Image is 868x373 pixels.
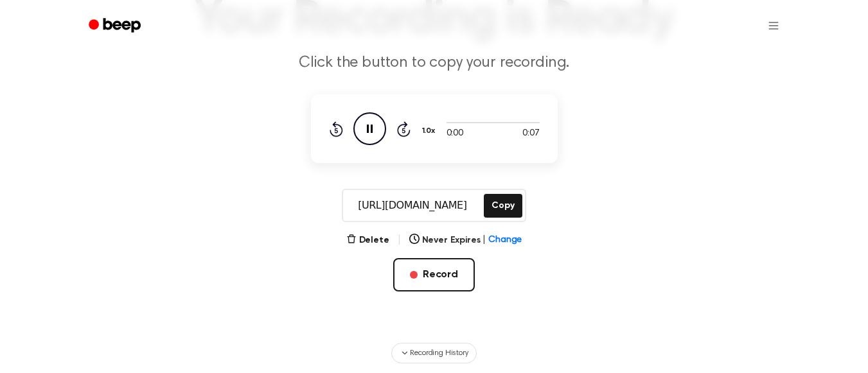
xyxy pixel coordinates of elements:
button: Delete [346,234,389,247]
span: 0:00 [447,127,463,141]
button: Recording History [391,343,476,363]
a: Beep [80,13,152,39]
button: Never Expires|Change [409,234,522,247]
span: Change [488,234,522,247]
button: Record [393,258,475,291]
span: | [483,234,486,247]
button: Copy [484,194,522,218]
span: 0:07 [522,127,539,141]
button: 1.0x [421,120,440,142]
span: Recording History [410,347,468,359]
span: | [397,232,402,248]
button: Open menu [758,10,789,41]
p: Click the button to copy your recording. [188,53,681,74]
